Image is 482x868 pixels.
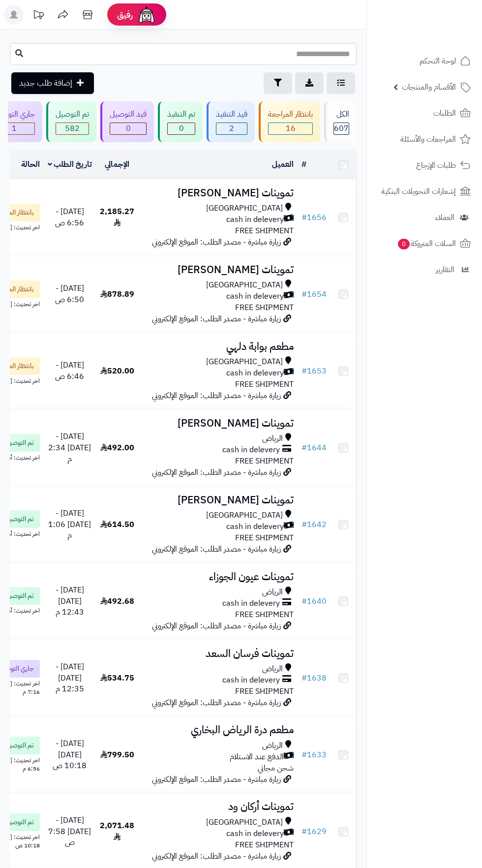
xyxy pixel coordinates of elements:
span: 614.50 [100,519,134,530]
a: إشعارات التحويلات البنكية [373,180,476,203]
span: FREE SHIPMENT [235,302,294,313]
span: cash in delevery [222,444,280,456]
a: المراجعات والأسئلة [373,127,476,151]
a: #1644 [301,442,327,454]
div: الكل [333,109,349,120]
span: [DATE] - [DATE] 7:58 ص [48,814,91,849]
a: الإجمالي [105,158,129,170]
a: الطلبات [373,101,476,125]
span: cash in delevery [226,368,284,379]
div: بانتظار المراجعة [268,109,313,120]
a: #1633 [301,749,327,761]
span: FREE SHIPMENT [235,378,294,390]
span: 799.50 [100,749,134,761]
a: العميل [272,158,294,170]
span: تم التوصيل [5,591,34,601]
span: 492.00 [100,442,134,454]
a: #1654 [301,288,327,300]
h3: تموينات [PERSON_NAME] [142,495,294,506]
span: زيارة مباشرة - مصدر الطلب: الموقع الإلكتروني [152,313,281,325]
h3: تموينات أركان ود [142,801,294,812]
span: # [301,288,307,300]
a: طلبات الإرجاع [373,154,476,177]
span: الرياض [262,663,283,675]
h3: تموينات [PERSON_NAME] [142,187,294,199]
span: [DATE] - [DATE] 10:18 ص [53,738,87,772]
span: تم التوصيل [5,741,34,750]
span: التقارير [436,263,454,277]
span: [DATE] - [DATE] 12:35 م [56,661,84,695]
span: 534.75 [100,672,134,684]
span: الطلبات [433,106,456,120]
span: تم التوصيل [5,438,34,448]
a: #1642 [301,519,327,530]
img: logo-2.png [415,27,473,47]
span: # [301,365,307,377]
h3: تموينات عيون الجوزاء [142,571,294,583]
span: cash in delevery [226,291,284,302]
span: الأقسام والمنتجات [402,80,456,94]
span: 2,185.27 [100,206,134,229]
span: العملاء [435,211,454,224]
span: cash in delevery [222,675,280,686]
span: [GEOGRAPHIC_DATA] [206,279,283,291]
span: زيارة مباشرة - مصدر الطلب: الموقع الإلكتروني [152,543,281,555]
a: #1629 [301,826,327,837]
span: تم التوصيل [5,817,34,827]
span: زيارة مباشرة - مصدر الطلب: الموقع الإلكتروني [152,620,281,632]
span: لوحة التحكم [420,54,456,68]
span: FREE SHIPMENT [235,685,294,697]
span: FREE SHIPMENT [235,225,294,237]
h3: تموينات [PERSON_NAME] [142,264,294,276]
span: [DATE] - 6:50 ص [55,282,84,306]
span: 492.68 [100,595,134,607]
span: طلبات الإرجاع [416,158,456,172]
span: [GEOGRAPHIC_DATA] [206,203,283,214]
span: زيارة مباشرة - مصدر الطلب: الموقع الإلكتروني [152,390,281,402]
span: 607 [334,123,349,134]
span: 0 [110,123,146,134]
span: شحن مجاني [258,762,294,774]
span: زيارة مباشرة - مصدر الطلب: الموقع الإلكتروني [152,697,281,709]
span: 0 [398,239,410,249]
span: زيارة مباشرة - مصدر الطلب: الموقع الإلكتروني [152,236,281,248]
span: المراجعات والأسئلة [400,132,456,146]
a: #1656 [301,212,327,223]
span: [DATE] - 6:56 ص [55,206,84,229]
a: بانتظار المراجعة 16 [257,101,322,142]
span: cash in delevery [222,598,280,609]
a: #1640 [301,595,327,607]
a: التقارير [373,258,476,281]
div: 0 [168,123,195,134]
span: الرياض [262,587,283,598]
span: [DATE] - [DATE] 1:06 م [48,507,91,542]
a: لوحة التحكم [373,49,476,73]
h3: مطعم بوابة دلهي [142,341,294,352]
a: تم التوصيل 582 [44,101,98,142]
span: # [301,212,307,223]
span: الدفع عند الاستلام [230,751,284,763]
a: الكل607 [322,101,359,142]
h3: تموينات [PERSON_NAME] [142,418,294,429]
div: قيد التوصيل [110,109,147,120]
h3: مطعم درة الرياض البخاري [142,724,294,736]
span: [GEOGRAPHIC_DATA] [206,510,283,521]
span: [DATE] - [DATE] 2:34 م [48,431,91,465]
span: 582 [56,123,89,134]
span: FREE SHIPMENT [235,532,294,544]
span: إضافة طلب جديد [19,77,72,89]
a: #1653 [301,365,327,377]
span: السلات المتروكة [397,237,456,250]
a: تاريخ الطلب [48,158,92,170]
span: 520.00 [100,365,134,377]
span: # [301,826,307,837]
span: تم التوصيل [5,514,34,524]
span: # [301,595,307,607]
div: 2 [216,123,247,134]
div: 16 [269,123,312,134]
div: تم التنفيذ [167,109,195,120]
a: الحالة [21,158,40,170]
span: # [301,672,307,684]
span: 878.89 [100,288,134,300]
